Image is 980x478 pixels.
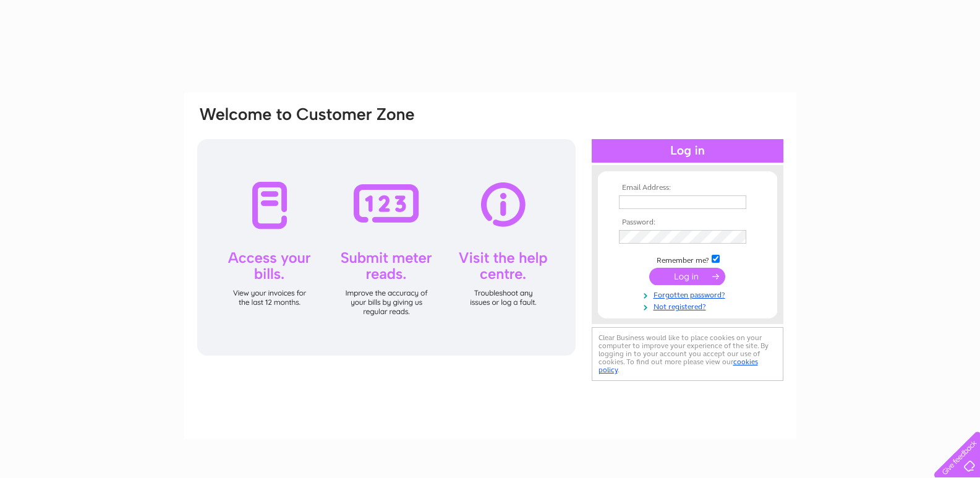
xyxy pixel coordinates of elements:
input: Submit [649,268,725,285]
a: Not registered? [619,300,759,312]
a: Forgotten password? [619,288,759,300]
td: Remember me? [616,253,759,265]
div: Clear Business would like to place cookies on your computer to improve your experience of the sit... [592,327,783,381]
th: Email Address: [616,184,759,192]
th: Password: [616,218,759,227]
a: cookies policy [599,357,758,374]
